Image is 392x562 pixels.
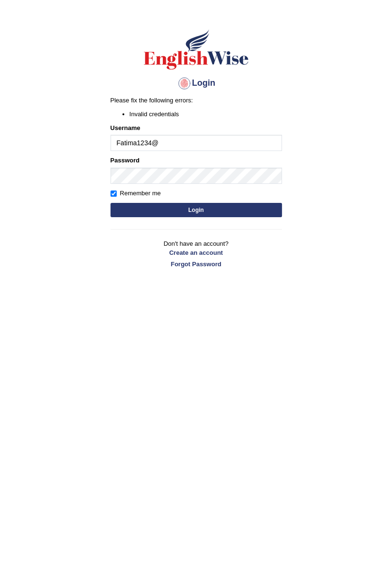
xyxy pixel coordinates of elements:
[111,260,282,269] a: Forgot Password
[111,76,282,91] h4: Login
[130,110,282,119] li: Invalid credentials
[111,191,117,197] input: Remember me
[111,203,282,217] button: Login
[142,28,251,71] img: Logo of English Wise sign in for intelligent practice with AI
[111,248,282,257] a: Create an account
[111,96,282,105] p: Please fix the following errors:
[111,239,282,269] p: Don't have an account?
[111,189,161,198] label: Remember me
[111,123,141,132] label: Username
[111,156,140,165] label: Password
